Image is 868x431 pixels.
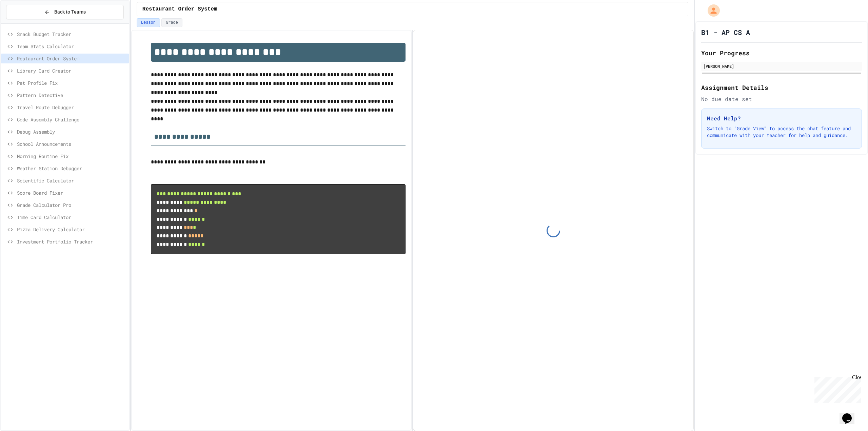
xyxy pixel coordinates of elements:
[701,3,722,18] div: My Account
[707,114,856,122] h3: Need Help?
[701,95,862,103] div: No due date set
[17,238,126,245] span: Investment Portfolio Tracker
[17,128,126,135] span: Debug Assembly
[161,18,182,27] button: Grade
[707,125,856,139] p: Switch to "Grade View" to access the chat feature and communicate with your teacher for help and ...
[703,63,860,69] div: [PERSON_NAME]
[17,92,126,99] span: Pattern Detective
[812,374,861,403] iframe: chat widget
[17,31,126,38] span: Snack Budget Tracker
[6,5,124,19] button: Back to Teams
[137,18,160,27] button: Lesson
[17,104,126,111] span: Travel Route Debugger
[17,165,126,172] span: Weather Station Debugger
[3,3,47,43] div: Chat with us now!Close
[17,201,126,209] span: Grade Calculator Pro
[701,48,862,58] h2: Your Progress
[54,8,86,16] span: Back to Teams
[17,55,126,62] span: Restaurant Order System
[701,27,750,37] h1: B1 - AP CS A
[17,43,126,50] span: Team Stats Calculator
[142,5,217,13] span: Restaurant Order System
[701,83,862,92] h2: Assignment Details
[17,153,126,160] span: Morning Routine Fix
[17,226,126,233] span: Pizza Delivery Calculator
[17,140,126,148] span: School Announcements
[17,79,126,86] span: Pet Profile Fix
[17,214,126,221] span: Time Card Calculator
[840,404,861,424] iframe: chat widget
[17,189,126,196] span: Score Board Fixer
[17,177,126,184] span: Scientific Calculator
[17,116,126,123] span: Code Assembly Challenge
[17,67,126,74] span: Library Card Creator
